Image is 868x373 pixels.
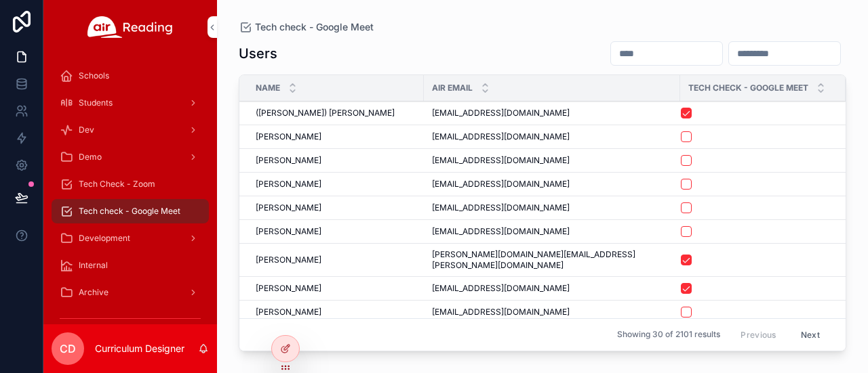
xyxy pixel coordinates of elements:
[255,20,374,34] span: Tech check - Google Meet
[256,179,321,190] span: [PERSON_NAME]
[52,118,209,142] a: Dev
[52,253,209,278] a: Internal
[256,155,321,166] span: [PERSON_NAME]
[87,16,173,38] img: App logo
[432,108,570,118] span: [EMAIL_ADDRESS][DOMAIN_NAME]
[52,145,209,169] a: Demo
[432,283,570,294] span: [EMAIL_ADDRESS][DOMAIN_NAME]
[432,307,570,317] span: [EMAIL_ADDRESS][DOMAIN_NAME]
[79,152,102,162] span: Demo
[432,226,570,237] span: [EMAIL_ADDRESS][DOMAIN_NAME]
[256,131,321,142] span: [PERSON_NAME]
[52,280,209,305] a: Archive
[256,283,321,294] span: [PERSON_NAME]
[432,202,570,213] span: [EMAIL_ADDRESS][DOMAIN_NAME]
[617,330,720,341] span: Showing 30 of 2101 results
[256,108,395,118] span: ([PERSON_NAME]) [PERSON_NAME]
[79,206,180,217] span: Tech check - Google Meet
[256,83,280,93] span: Name
[256,202,321,213] span: [PERSON_NAME]
[432,155,570,166] span: [EMAIL_ADDRESS][DOMAIN_NAME]
[79,97,113,108] span: Students
[52,199,209,223] a: Tech check - Google Meet
[79,70,109,81] span: Schools
[432,83,473,93] span: Air Email
[95,342,184,355] p: Curriculum Designer
[52,91,209,115] a: Students
[79,287,108,298] span: Archive
[256,307,321,317] span: [PERSON_NAME]
[79,125,94,135] span: Dev
[688,83,808,93] span: Tech Check - Google Meet
[432,249,672,271] span: [PERSON_NAME][DOMAIN_NAME][EMAIL_ADDRESS][PERSON_NAME][DOMAIN_NAME]
[791,324,829,345] button: Next
[52,64,209,88] a: Schools
[432,179,570,190] span: [EMAIL_ADDRESS][DOMAIN_NAME]
[256,226,321,237] span: [PERSON_NAME]
[432,131,570,142] span: [EMAIL_ADDRESS][DOMAIN_NAME]
[52,172,209,196] a: Tech Check - Zoom
[239,44,277,63] h1: Users
[79,233,130,244] span: Development
[60,341,76,357] span: CD
[52,226,209,250] a: Development
[79,260,108,271] span: Internal
[239,20,374,34] a: Tech check - Google Meet
[79,179,155,190] span: Tech Check - Zoom
[43,54,217,324] div: scrollable content
[256,255,321,265] span: [PERSON_NAME]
